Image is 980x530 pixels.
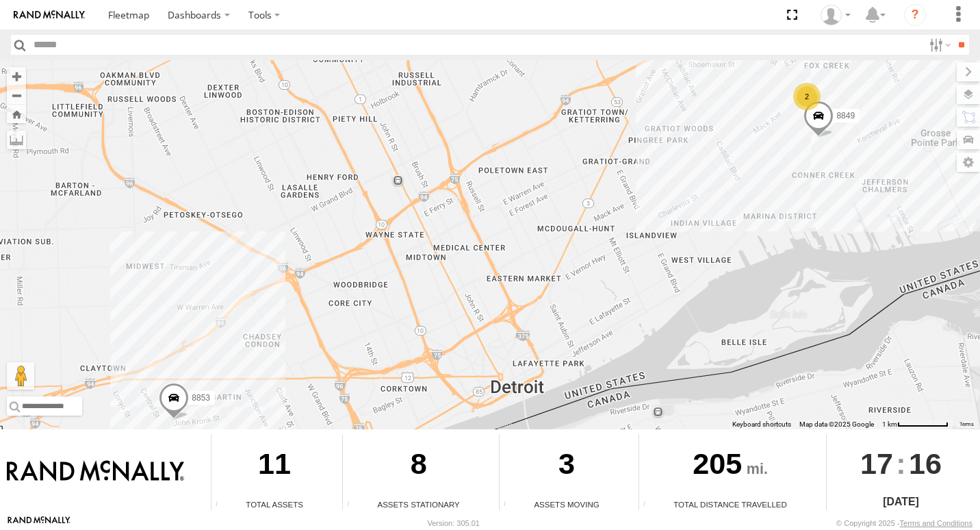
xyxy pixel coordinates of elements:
[639,500,660,510] div: Total distance travelled by all assets within specified date range and applied filters
[343,499,494,510] div: Assets Stationary
[343,434,494,499] div: 8
[639,499,821,510] div: Total Distance Travelled
[878,420,953,429] button: Map Scale: 1 km per 71 pixels
[343,500,363,510] div: Total number of assets current stationary.
[7,362,34,390] button: Drag Pegman onto the map to open Street View
[827,494,975,510] div: [DATE]
[211,434,337,499] div: 11
[7,67,26,86] button: Zoom in
[836,111,855,121] span: 8849
[7,105,26,123] button: Zoom Home
[900,519,972,527] a: Terms and Conditions
[639,434,821,499] div: 205
[8,516,70,530] a: Visit our Website
[500,434,634,499] div: 3
[793,83,821,110] div: 2
[192,392,210,402] span: 8853
[904,4,926,26] i: ?
[500,499,634,510] div: Assets Moving
[827,434,975,493] div: :
[909,434,942,493] span: 16
[799,420,874,428] span: Map data ©2025 Google
[732,420,791,429] button: Keyboard shortcuts
[860,434,893,493] span: 17
[7,130,26,149] label: Measure
[428,519,480,527] div: Version: 305.01
[7,86,26,105] button: Zoom out
[211,499,337,510] div: Total Assets
[959,421,974,427] a: Terms
[924,35,953,55] label: Search Filter Options
[211,500,232,510] div: Total number of Enabled Assets
[836,519,972,527] div: © Copyright 2025 -
[500,500,520,510] div: Total number of assets current in transit.
[957,153,980,172] label: Map Settings
[7,460,184,483] img: Rand McNally
[14,10,85,20] img: rand-logo.svg
[882,420,897,428] span: 1 km
[816,5,855,25] div: Valeo Dash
